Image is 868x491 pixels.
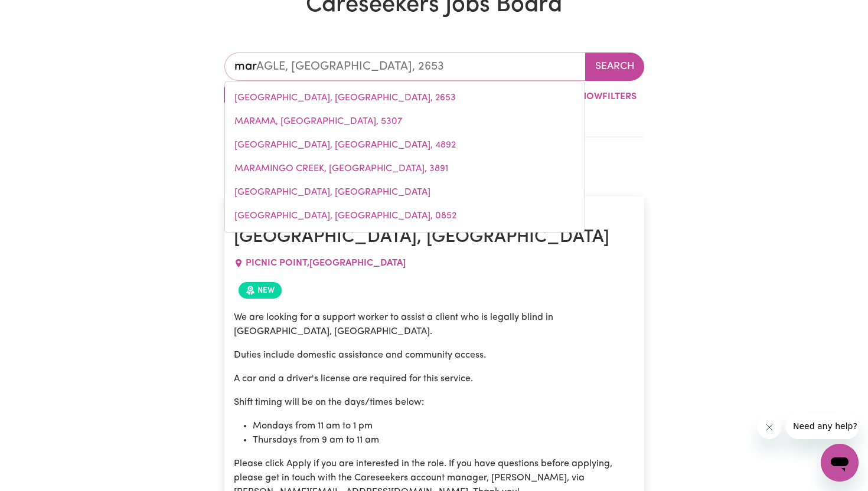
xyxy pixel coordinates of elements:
[225,204,585,228] a: MARANBOY, Northern Territory, 0852
[821,444,859,482] iframe: Button to launch messaging window
[234,140,456,150] span: [GEOGRAPHIC_DATA], [GEOGRAPHIC_DATA], 4892
[234,164,448,174] span: MARAMINGO CREEK, [GEOGRAPHIC_DATA], 3891
[225,86,585,110] a: MARAGLE, New South Wales, 2653
[224,53,586,81] input: Enter a suburb or postcode
[234,395,635,410] p: Shift timing will be on the days/times below:
[246,258,406,268] span: PICNIC POINT , [GEOGRAPHIC_DATA]
[253,419,635,433] li: Mondays from 11 am to 1 pm
[585,53,644,81] button: Search
[234,188,430,197] span: [GEOGRAPHIC_DATA], [GEOGRAPHIC_DATA]
[234,348,635,362] p: Duties include domestic assistance and community access.
[225,157,585,181] a: MARAMINGO CREEK, Victoria, 3891
[575,92,602,102] span: Show
[239,282,282,299] span: Job posted within the last 30 days
[553,86,644,108] button: ShowFilters
[786,413,859,439] iframe: Message from company
[225,133,585,157] a: MARAMIE, Queensland, 4892
[234,310,635,339] p: We are looking for a support worker to assist a client who is legally blind in [GEOGRAPHIC_DATA],...
[234,372,635,386] p: A car and a driver's license are required for this service.
[225,110,585,133] a: MARAMA, South Australia, 5307
[234,211,456,221] span: [GEOGRAPHIC_DATA], [GEOGRAPHIC_DATA], 0852
[758,415,781,439] iframe: Close message
[253,433,635,447] li: Thursdays from 9 am to 11 am
[234,93,456,103] span: [GEOGRAPHIC_DATA], [GEOGRAPHIC_DATA], 2653
[234,117,402,126] span: MARAMA, [GEOGRAPHIC_DATA], 5307
[224,81,585,233] div: menu-options
[225,181,585,204] a: MARANANGA, South Australia, 5355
